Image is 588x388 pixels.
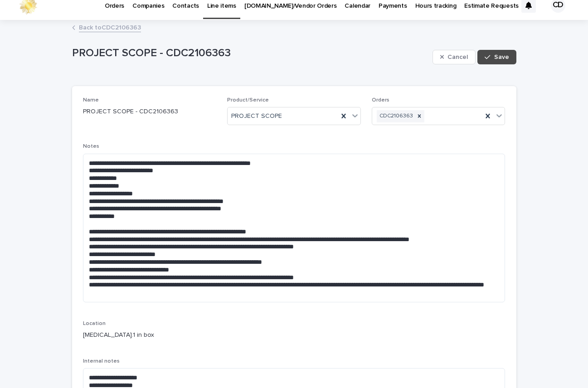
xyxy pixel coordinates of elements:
span: PROJECT SCOPE [231,112,282,121]
span: Save [494,54,509,60]
p: [MEDICAL_DATA].1 in box [83,330,217,340]
span: Cancel [447,54,468,60]
a: Back toCDC2106363 [79,22,141,32]
p: PROJECT SCOPE - CDC2106363 [83,107,217,116]
span: Internal notes [83,359,120,364]
span: Orders [372,97,389,103]
button: Save [477,50,516,64]
p: PROJECT SCOPE - CDC2106363 [72,47,429,60]
span: Product/Service [227,97,269,103]
div: CDC2106363 [377,110,414,122]
span: Location [83,321,106,326]
button: Cancel [432,50,476,64]
span: Notes [83,144,99,149]
span: Name [83,97,99,103]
